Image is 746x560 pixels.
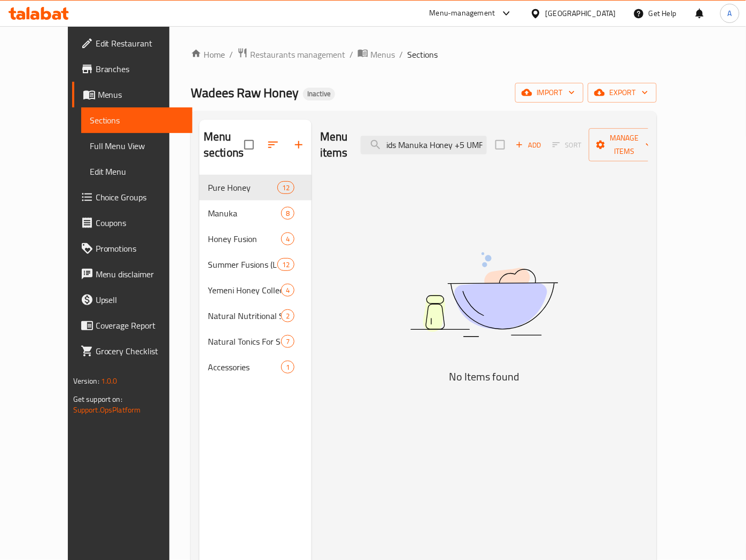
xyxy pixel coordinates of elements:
span: Natural Nutritional Supplements [208,309,281,322]
nav: Menu sections [199,170,312,384]
div: items [277,181,294,194]
a: Sections [81,107,192,133]
span: Accessories [208,361,281,374]
a: Home [191,48,225,61]
h5: No Items found [351,368,618,385]
a: Branches [72,56,192,82]
a: Coupons [72,210,192,236]
span: Menus [370,48,395,61]
button: export [588,83,657,103]
span: Pure Honey [208,181,277,194]
span: 4 [282,285,294,295]
span: Select section first [546,137,589,153]
div: Pure Honey12 [199,175,312,200]
div: Natural Tonics For Sexual Energy7 [199,329,312,354]
a: Edit Menu [81,159,192,184]
span: 2 [282,311,294,321]
span: Promotions [96,242,184,255]
span: 7 [282,337,294,347]
div: items [281,232,294,245]
a: Upsell [72,287,192,313]
span: Edit Menu [90,165,184,178]
button: import [515,83,584,103]
a: Support.OpsPlatform [73,403,141,417]
li: / [399,48,403,61]
div: Natural Nutritional Supplements2 [199,303,312,329]
span: Coupons [96,216,184,229]
a: Choice Groups [72,184,192,210]
div: Honey Fusion4 [199,226,312,252]
span: Honey Fusion [208,232,281,245]
span: Coverage Report [96,319,184,332]
span: 4 [282,234,294,244]
span: Manage items [597,131,652,158]
span: 1.0.0 [101,374,118,388]
a: Full Menu View [81,133,192,159]
div: Summer Fusions (Limited Time)12 [199,252,312,277]
span: Select all sections [238,134,260,156]
span: Sections [407,48,438,61]
div: Manuka8 [199,200,312,226]
a: Menus [358,48,395,61]
img: dish.svg [351,224,618,365]
input: search [361,136,487,154]
a: Menus [72,82,192,107]
span: Add [514,139,543,151]
button: Manage items [589,128,660,161]
span: Natural Tonics For Sexual Energy [208,335,281,348]
div: [GEOGRAPHIC_DATA] [546,7,616,19]
button: Add section [286,132,312,158]
span: Choice Groups [96,191,184,204]
h2: Menu items [320,129,348,161]
div: Menu-management [430,7,495,20]
span: Full Menu View [90,139,184,152]
div: items [277,258,294,271]
span: Get support on: [73,392,122,406]
span: Yemeni Honey Collection [208,284,281,297]
span: 8 [282,208,294,219]
div: items [281,335,294,348]
span: 12 [278,183,294,193]
span: import [524,86,575,99]
span: Restaurants management [250,48,345,61]
button: Add [511,137,546,153]
div: Accessories1 [199,354,312,380]
h2: Menu sections [204,129,244,161]
span: Summer Fusions (Limited Time) [208,258,277,271]
span: Sort sections [260,132,286,158]
span: Menus [98,88,184,101]
li: / [229,48,233,61]
span: Edit Restaurant [96,37,184,50]
nav: breadcrumb [191,48,657,61]
a: Edit Restaurant [72,30,192,56]
span: Manuka [208,207,281,220]
div: Yemeni Honey Collection4 [199,277,312,303]
div: items [281,309,294,322]
li: / [349,48,353,61]
div: items [281,207,294,220]
span: export [596,86,648,99]
span: Branches [96,63,184,75]
a: Promotions [72,236,192,261]
span: Version: [73,374,99,388]
a: Coverage Report [72,313,192,338]
div: items [281,284,294,297]
span: Inactive [303,89,335,98]
span: Wadees Raw Honey [191,81,299,105]
a: Menu disclaimer [72,261,192,287]
span: Upsell [96,293,184,306]
span: Add item [511,137,546,153]
span: 1 [282,362,294,372]
div: items [281,361,294,374]
a: Restaurants management [237,48,345,61]
div: Inactive [303,88,335,100]
span: 12 [278,260,294,270]
span: Grocery Checklist [96,345,184,357]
